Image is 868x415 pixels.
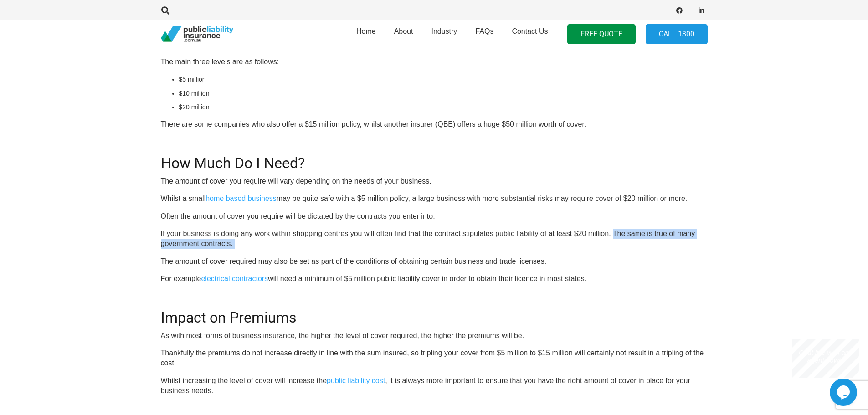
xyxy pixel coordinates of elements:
[385,18,422,51] a: About
[503,18,557,51] a: Contact Us
[161,119,708,129] p: There are some companies who also offer a $15 million policy, whilst another insurer (QBE) offers...
[161,256,708,266] p: The amount of cover required may also be set as part of the conditions of obtaining certain busin...
[161,298,708,326] h2: Impact on Premiums
[157,6,175,15] a: Search
[161,176,708,186] p: The amount of cover you require will vary depending on the needs of your business.
[673,4,686,17] a: Facebook
[466,18,503,51] a: FAQs
[512,27,548,35] span: Contact Us
[201,275,268,282] a: electrical contractors
[646,24,708,45] a: Call 1300
[830,379,859,406] iframe: chat widget
[161,194,708,204] p: Whilst a small may be quite safe with a $5 million policy, a large business with more substantial...
[161,143,708,172] h2: How Much Do I Need?
[422,18,466,51] a: Industry
[161,274,708,284] p: For example will need a minimum of $5 million public liability cover in order to obtain their lic...
[431,27,457,35] span: Industry
[161,348,708,369] p: Thankfully the premiums do not increase directly in line with the sum insured, so tripling your c...
[161,229,708,249] p: If your business is doing any work within shopping centres you will often find that the contract ...
[394,27,413,35] span: About
[179,74,708,84] li: $5 million
[205,195,277,202] a: home based business
[475,27,493,35] span: FAQs
[161,57,708,67] p: The main three levels are as follows:
[347,18,385,51] a: Home
[161,376,708,396] p: Whilst increasing the level of cover will increase the , it is always more important to ensure th...
[161,211,708,221] p: Often the amount of cover you require will be dictated by the contracts you enter into.
[356,27,376,35] span: Home
[179,102,708,112] li: $20 million
[792,339,859,378] iframe: chat widget
[179,88,708,98] li: $10 million
[567,24,636,45] a: FREE QUOTE
[695,4,708,17] a: LinkedIn
[161,26,233,42] a: pli_logotransparent
[327,377,385,384] a: public liability cost
[161,331,708,341] p: As with most forms of business insurance, the higher the level of cover required, the higher the ...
